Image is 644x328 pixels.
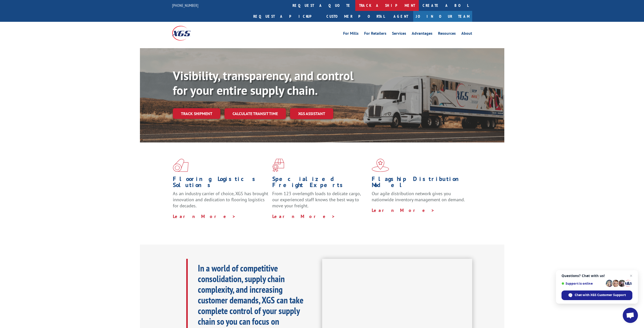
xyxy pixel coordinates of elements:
[372,207,435,213] a: Learn More >
[173,159,189,172] img: xgs-icon-total-supply-chain-intelligence-red
[372,159,389,172] img: xgs-icon-flagship-distribution-model-red
[372,176,467,191] h1: Flagship Distribution Model
[173,68,354,98] b: Visibility, transparency, and control for your entire supply chain.
[173,191,268,209] span: As an industry carrier of choice, XGS has brought innovation and dedication to flooring logistics...
[173,176,268,191] h1: Flooring Logistics Solutions
[623,308,638,323] div: Open chat
[575,293,626,297] span: Chat with XGS Customer Support
[224,108,286,119] a: Calculate transit time
[272,176,368,191] h1: Specialized Freight Experts
[372,191,465,203] span: Our agile distribution network gives you nationwide inventory management on demand.
[343,31,359,37] a: For Mills
[562,290,632,300] div: Chat with XGS Customer Support
[438,31,456,37] a: Resources
[272,213,335,219] a: Learn More >
[173,213,236,219] a: Learn More >
[412,31,432,37] a: Advantages
[272,159,284,172] img: xgs-icon-focused-on-flooring-red
[461,31,472,37] a: About
[173,108,220,119] a: Track shipment
[392,31,406,37] a: Services
[562,274,632,278] span: Questions? Chat with us!
[172,3,198,8] a: [PHONE_NUMBER]
[388,11,413,22] a: Agent
[628,273,634,279] span: Close chat
[250,11,323,22] a: Request a pickup
[562,282,604,285] span: Support is online
[413,11,472,22] a: Join Our Team
[290,108,333,119] a: XGS ASSISTANT
[364,31,386,37] a: For Retailers
[272,191,368,213] p: From 123 overlength loads to delicate cargo, our experienced staff knows the best way to move you...
[323,11,388,22] a: Customer Portal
